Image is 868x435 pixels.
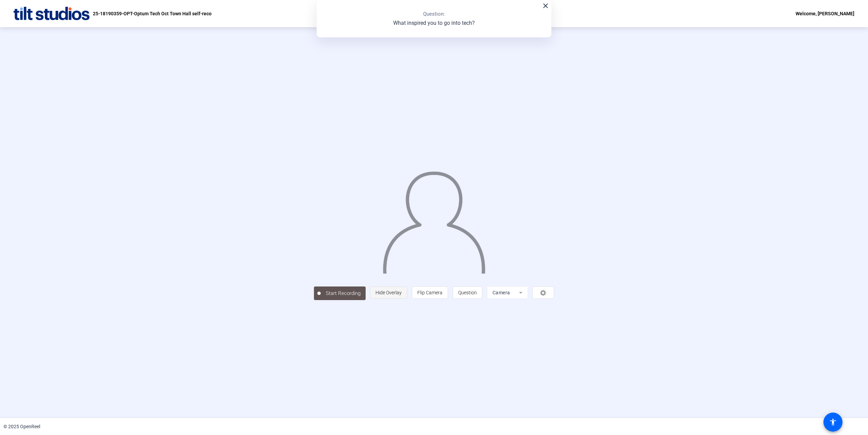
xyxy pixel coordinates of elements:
p: What inspired you to go into tech? [393,19,475,27]
button: Question [453,286,482,299]
p: Question: [423,10,445,18]
mat-icon: accessibility [829,418,837,426]
div: © 2025 OpenReel [3,423,40,430]
p: 25-18190359-OPT-Optum Tech Oct Town Hall self-reco [93,10,212,18]
button: Hide Overlay [370,286,407,299]
img: OpenReel logo [14,7,89,20]
div: Welcome, [PERSON_NAME] [796,10,854,18]
span: Question [458,290,477,295]
span: Start Recording [321,290,366,297]
button: Start Recording [314,286,366,300]
mat-icon: close [541,2,550,10]
span: Hide Overlay [375,290,402,295]
span: Flip Camera [417,290,443,295]
button: Flip Camera [412,286,448,299]
img: overlay [382,165,486,273]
